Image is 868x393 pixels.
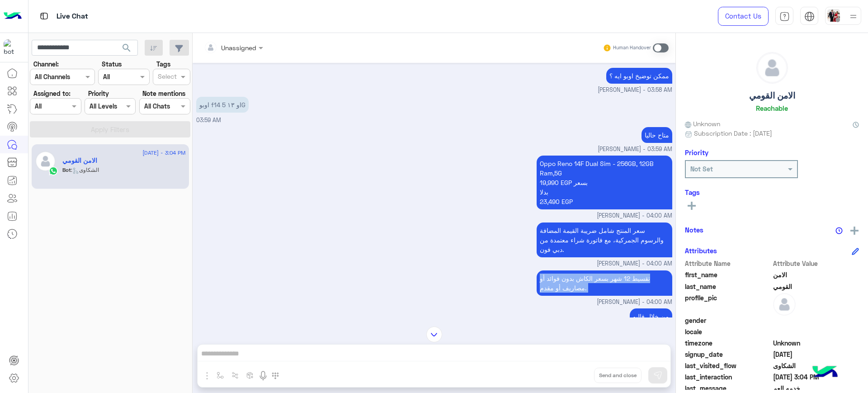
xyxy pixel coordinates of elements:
span: locale [685,327,771,336]
span: القومي [773,282,859,291]
span: [PERSON_NAME] - 04:00 AM [597,260,672,268]
span: [PERSON_NAME] - 03:59 AM [598,145,672,154]
span: 2025-08-10T16:22:14.965Z [773,350,859,359]
span: signup_date [685,350,771,359]
img: profile [848,11,859,22]
img: userImage [827,9,840,22]
p: 11/8/2025, 4:00 AM [537,223,672,257]
h6: Reachable [756,104,788,112]
span: last_name [685,282,771,291]
p: 11/8/2025, 4:00 AM [537,270,672,296]
span: [PERSON_NAME] - 03:58 AM [598,86,672,95]
span: Unknown [685,119,720,128]
img: tab [779,11,790,22]
a: tab [775,7,793,26]
h6: Notes [685,226,703,234]
span: 2025-08-11T12:04:39.862Z [773,372,859,382]
button: search [116,40,138,59]
small: Human Handover [613,44,651,52]
span: Subscription Date : [DATE] [694,128,772,138]
span: الامن [773,270,859,279]
img: tab [38,10,50,22]
span: gender [685,316,771,325]
img: defaultAdmin.png [757,52,788,83]
img: 1403182699927242 [4,39,20,56]
a: Contact Us [718,7,769,26]
img: tab [804,11,815,22]
label: Note mentions [142,89,185,98]
button: Send and close [594,368,642,383]
label: Tags [156,59,170,69]
p: 11/8/2025, 3:59 AM [196,97,249,113]
div: Select [156,71,177,83]
img: WhatsApp [49,166,58,175]
img: scroll [426,327,442,342]
h6: Attributes [685,246,717,255]
img: notes [835,227,843,234]
span: الشكاوى [773,361,859,370]
span: last_interaction [685,372,771,382]
span: [DATE] - 3:04 PM [142,149,185,157]
img: Logo [4,7,22,26]
label: Channel: [33,59,59,69]
p: 11/8/2025, 4:00 AM [630,308,672,324]
img: defaultAdmin.png [773,293,796,316]
span: [PERSON_NAME] - 04:00 AM [597,212,672,220]
span: profile_pic [685,293,771,314]
label: Assigned to: [33,89,71,98]
span: null [773,327,859,336]
h6: Tags [685,188,859,196]
p: 11/8/2025, 3:58 AM [606,68,672,84]
img: defaultAdmin.png [35,151,56,171]
label: Status [102,59,122,69]
p: 11/8/2025, 4:00 AM [537,156,672,209]
h5: الامن القومي [749,90,795,101]
img: add [850,227,859,235]
span: last_visited_flow [685,361,771,370]
h5: الامن القومي [62,157,97,165]
span: : الشكاوى [71,166,99,173]
h6: Priority [685,148,708,156]
p: Live Chat [57,10,88,23]
p: 11/8/2025, 3:59 AM [642,127,672,143]
span: [PERSON_NAME] - 04:00 AM [597,298,672,307]
span: first_name [685,270,771,279]
span: Attribute Name [685,259,771,268]
span: timezone [685,338,771,348]
img: hulul-logo.png [809,357,841,388]
span: خدمه العم [773,384,859,393]
span: Bot [62,166,71,173]
span: last_message [685,384,771,393]
span: search [121,43,132,53]
button: Apply Filters [30,121,190,137]
span: Unknown [773,338,859,348]
label: Priority [88,89,109,98]
span: Attribute Value [773,259,859,268]
span: null [773,316,859,325]
span: 03:59 AM [196,117,221,123]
